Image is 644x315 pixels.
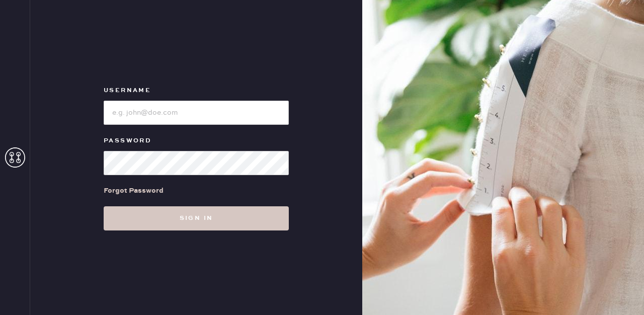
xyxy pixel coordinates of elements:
[104,185,164,196] div: Forgot Password
[104,175,164,206] a: Forgot Password
[104,101,289,125] input: e.g. john@doe.com
[104,206,289,230] button: Sign in
[104,85,289,97] label: Username
[104,135,289,147] label: Password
